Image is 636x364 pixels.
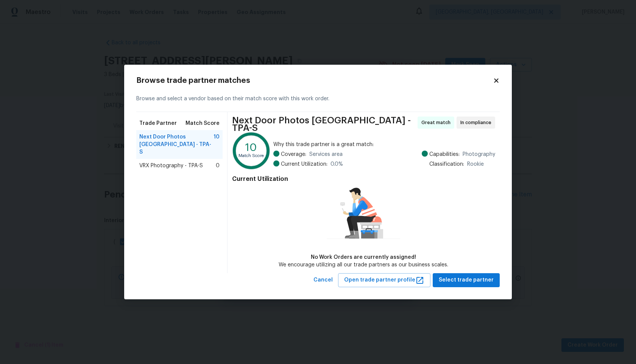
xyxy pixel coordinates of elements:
span: Capabilities: [429,151,460,158]
span: Cancel [313,275,333,285]
span: Trade Partner [139,120,177,127]
span: Current Utilization: [281,160,327,168]
span: Match Score [185,120,220,127]
span: Classification: [429,160,464,168]
span: Open trade partner profile [344,275,424,285]
span: Next Door Photos [GEOGRAPHIC_DATA] - TPA-S [139,133,214,156]
div: No Work Orders are currently assigned! [279,254,448,261]
text: 10 [245,142,257,153]
button: Open trade partner profile [338,273,430,287]
button: Cancel [310,273,336,287]
span: 10 [214,133,220,156]
h4: Current Utilization [232,175,495,183]
button: Select trade partner [433,273,500,287]
span: Great match [421,119,454,126]
span: Coverage: [281,151,306,158]
span: Services area [309,151,343,158]
span: Photography [463,151,495,158]
span: 0 [216,162,220,170]
span: Next Door Photos [GEOGRAPHIC_DATA] - TPA-S [232,117,415,132]
div: Browse and select a vendor based on their match score with this work order. [136,86,500,112]
div: We encourage utilizing all our trade partners as our business scales. [279,261,448,269]
h2: Browse trade partner matches [136,77,493,84]
span: 0.0 % [330,160,343,168]
span: Select trade partner [439,275,494,285]
span: Why this trade partner is a great match: [273,141,495,148]
span: VRX Photography - TPA-S [139,162,203,170]
text: Match Score [238,154,264,158]
span: In compliance [460,119,494,126]
span: Rookie [467,160,484,168]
